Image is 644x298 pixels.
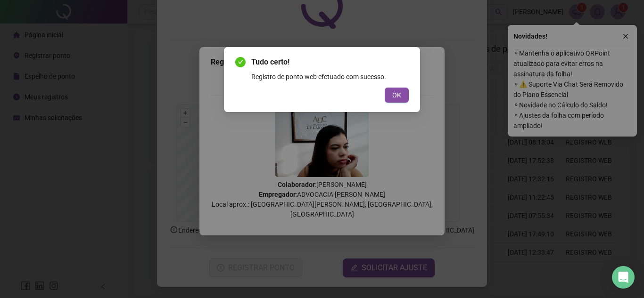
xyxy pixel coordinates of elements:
[392,90,401,100] span: OK
[235,57,246,67] span: check-circle
[251,56,409,68] span: Tudo certo!
[251,72,409,82] div: Registro de ponto web efetuado com sucesso.
[612,266,635,289] div: Open Intercom Messenger
[385,88,409,103] button: OK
